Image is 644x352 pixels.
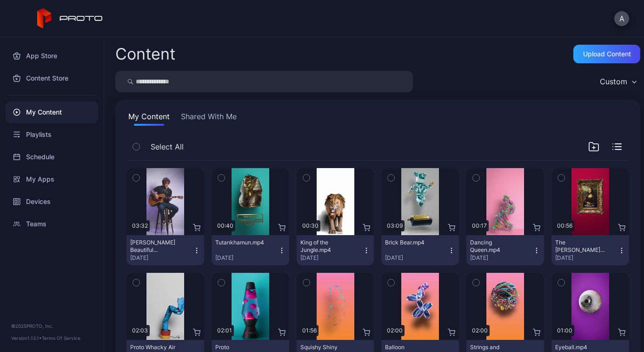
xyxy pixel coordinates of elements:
button: Brick Bear.mp4[DATE] [381,235,459,265]
div: [DATE] [385,254,448,262]
a: Playlists [6,123,98,146]
button: King of the Jungle.mp4[DATE] [297,235,374,265]
div: [DATE] [130,254,193,262]
button: Tutankhamun.mp4[DATE] [212,235,289,265]
button: Custom [595,71,640,92]
div: [DATE] [555,254,618,262]
div: Custom [600,77,627,86]
a: Devices [6,190,98,213]
a: Teams [6,213,98,235]
div: The Mona Lisa.mp4 [555,239,606,254]
button: My Content [126,111,172,126]
button: A [614,11,629,26]
span: Select All [151,141,184,152]
a: My Apps [6,168,98,190]
div: King of the Jungle.mp4 [300,239,352,254]
button: The [PERSON_NAME] [PERSON_NAME].mp4[DATE] [551,235,629,265]
div: Brick Bear.mp4 [385,239,436,246]
button: Dancing Queen.mp4[DATE] [466,235,544,265]
div: © 2025 PROTO, Inc. [11,322,93,330]
div: Billy Morrison's Beautiful Disaster.mp4 [130,239,181,254]
a: Terms Of Service [42,335,80,341]
a: My Content [6,101,98,123]
div: Tutankhamun.mp4 [215,239,266,246]
button: Shared With Me [179,111,239,126]
div: Content [115,46,175,62]
a: Schedule [6,146,98,168]
div: Dancing Queen.mp4 [470,239,521,254]
div: [DATE] [300,254,363,262]
div: Eyeball.mp4 [555,344,606,351]
button: [PERSON_NAME] Beautiful Disaster.mp4[DATE] [126,235,204,265]
div: [DATE] [215,254,278,262]
button: Upload Content [573,45,640,63]
div: [DATE] [470,254,533,262]
a: App Store [6,45,98,67]
div: Upload Content [583,50,631,58]
span: Version 1.13.1 • [11,335,42,341]
a: Content Store [6,67,98,89]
